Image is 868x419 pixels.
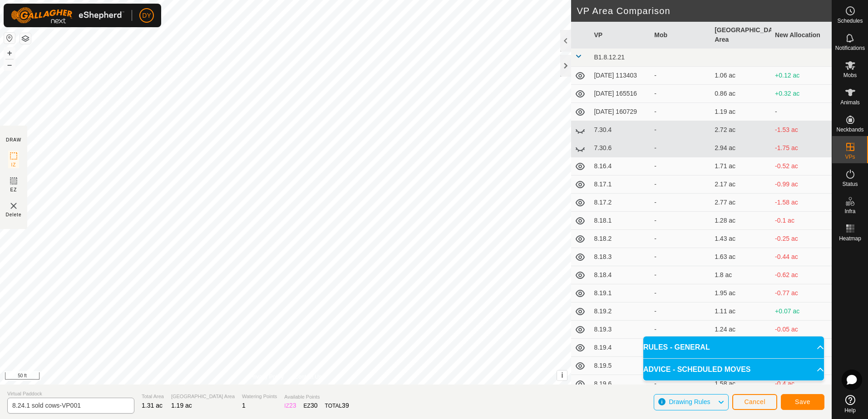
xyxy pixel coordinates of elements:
span: EZ [10,186,17,193]
div: - [654,107,707,117]
td: - [771,103,832,121]
span: Watering Points [242,393,277,400]
span: DY [142,11,151,20]
td: 1.11 ac [711,302,771,321]
td: 1.71 ac [711,157,771,175]
button: Save [781,394,824,410]
div: - [654,252,707,262]
span: 30 [311,402,318,409]
span: Available Points [284,393,349,401]
span: 1.19 ac [171,402,192,409]
p-accordion-header: ADVICE - SCHEDULED MOVES [643,359,824,380]
div: - [654,89,707,98]
span: B1.8.12.21 [594,54,625,61]
td: 8.19.3 [590,321,651,339]
td: 1.24 ac [711,321,771,339]
td: -0.1 ac [771,212,832,230]
span: IZ [11,161,16,168]
td: 1.58 ac [711,375,771,393]
span: Cancel [744,398,765,405]
th: [GEOGRAPHIC_DATA] Area [711,22,771,49]
h2: VP Area Comparison [577,5,832,16]
div: - [654,180,707,189]
button: Reset Map [4,33,15,44]
div: - [654,216,707,225]
td: -0.52 ac [771,157,832,175]
td: [DATE] 160729 [590,103,651,121]
span: Animals [840,100,860,105]
div: EZ [304,401,318,410]
td: 8.18.1 [590,212,651,230]
td: 1.63 ac [711,248,771,266]
td: -1.58 ac [771,194,832,212]
span: 39 [342,402,349,409]
td: [DATE] 113403 [590,67,651,85]
div: - [654,379,707,389]
span: Infra [844,209,855,214]
p-accordion-header: RULES - GENERAL [643,336,824,358]
span: Help [844,408,856,413]
td: 2.72 ac [711,121,771,139]
button: – [4,59,15,70]
td: 8.19.4 [590,339,651,357]
td: -0.25 ac [771,230,832,248]
button: Map Layers [20,33,31,44]
td: 7.30.4 [590,121,651,139]
td: 1.28 ac [711,212,771,230]
div: - [654,198,707,207]
td: 1.06 ac [711,67,771,85]
div: - [654,125,707,135]
span: Mobs [843,73,857,78]
span: VPs [845,154,855,160]
td: 8.18.3 [590,248,651,266]
div: - [654,325,707,334]
th: New Allocation [771,22,832,49]
td: -0.4 ac [771,375,832,393]
div: - [654,71,707,80]
td: +0.12 ac [771,67,832,85]
span: i [561,371,563,379]
td: 8.16.4 [590,157,651,175]
td: 8.18.4 [590,266,651,284]
td: 8.19.6 [590,375,651,393]
span: Total Area [142,393,164,400]
td: 0.86 ac [711,85,771,103]
th: Mob [651,22,711,49]
div: - [654,307,707,316]
span: Notifications [835,45,865,51]
td: [DATE] 165516 [590,85,651,103]
span: 1.31 ac [142,402,163,409]
img: Gallagher Logo [11,7,124,24]
td: 7.30.6 [590,139,651,157]
button: i [557,370,567,380]
td: +0.32 ac [771,85,832,103]
td: 2.94 ac [711,139,771,157]
td: 1.43 ac [711,230,771,248]
button: + [4,48,15,58]
td: 8.18.2 [590,230,651,248]
span: ADVICE - SCHEDULED MOVES [643,364,750,375]
td: 1.95 ac [711,284,771,302]
div: - [654,161,707,171]
span: 1 [242,402,246,409]
span: RULES - GENERAL [643,342,710,353]
span: Delete [6,211,22,218]
span: Status [842,181,858,187]
th: VP [590,22,651,49]
span: Virtual Paddock [7,390,134,398]
td: -1.53 ac [771,121,832,139]
span: Drawing Rules [669,398,710,405]
td: -0.62 ac [771,266,832,284]
span: [GEOGRAPHIC_DATA] Area [171,393,235,400]
div: DRAW [6,136,21,143]
button: Cancel [732,394,777,410]
span: Neckbands [836,127,863,132]
div: - [654,288,707,298]
a: Contact Us [295,373,321,381]
td: 8.19.2 [590,302,651,321]
td: 1.19 ac [711,103,771,121]
td: 8.17.1 [590,175,651,194]
div: IZ [284,401,296,410]
td: 2.17 ac [711,175,771,194]
span: Heatmap [839,236,861,241]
